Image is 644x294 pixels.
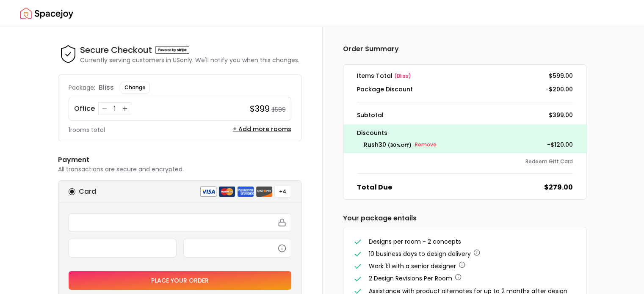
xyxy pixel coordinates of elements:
[58,155,302,165] h6: Payment
[544,182,573,192] dd: $279.00
[69,271,291,290] button: Place your order
[369,250,471,258] span: 10 business days to design delivery
[218,186,235,197] img: mastercard
[549,111,573,119] dd: $399.00
[237,186,254,197] img: american express
[121,104,129,113] button: Increase quantity for Office
[189,244,286,252] iframe: Secure CVC input frame
[74,219,286,226] iframe: Secure card number input frame
[250,103,270,115] h4: $399
[256,186,273,197] img: discover
[100,104,109,113] button: Decrease quantity for Office
[74,104,95,114] p: Office
[343,213,587,223] h6: Your package entails
[549,71,573,80] dd: $599.00
[200,186,217,197] img: visa
[357,85,413,93] dt: Package Discount
[394,72,411,80] span: ( bliss )
[357,111,384,119] dt: Subtotal
[369,262,456,270] span: Work 1:1 with a senior designer
[121,82,149,93] button: Change
[545,85,573,93] dd: -$200.00
[357,71,411,80] dt: Items Total
[343,44,587,54] h6: Order Summary
[80,44,152,56] h4: Secure Checkout
[79,187,96,197] h6: Card
[80,56,299,64] p: Currently serving customers in US only. We'll notify you when this changes.
[116,165,182,173] span: secure and encrypted
[271,105,286,114] small: $599
[357,128,573,138] p: Discounts
[369,237,461,246] span: Designs per room - 2 concepts
[74,244,171,252] iframe: Secure expiration date input frame
[20,5,73,22] a: Spacejoy
[233,125,291,133] button: + Add more rooms
[20,5,73,22] img: Spacejoy Logo
[525,158,573,165] button: Redeem Gift Card
[415,141,437,148] small: Remove
[369,274,452,283] span: 2 Design Revisions Per Room
[274,186,291,198] button: +4
[357,182,392,192] dt: Total Due
[547,140,573,150] p: - $120.00
[155,46,189,54] img: Powered by stripe
[364,140,386,149] span: rush30
[69,83,95,92] p: Package:
[69,126,105,134] p: 1 rooms total
[99,82,114,93] p: bliss
[388,142,412,148] small: ( 30 % Off)
[58,165,302,173] p: All transactions are .
[111,104,119,113] div: 1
